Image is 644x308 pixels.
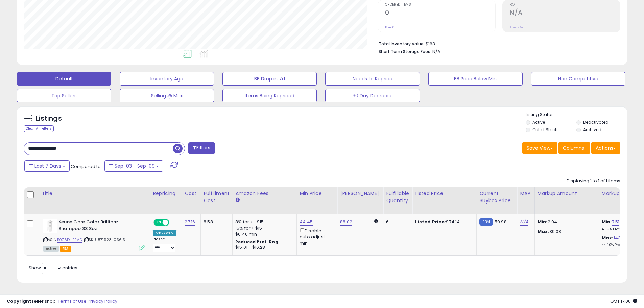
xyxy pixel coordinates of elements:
div: [PERSON_NAME] [340,190,380,197]
small: FBM [479,218,493,226]
div: Amazon Fees [235,190,294,197]
div: Min Price [300,190,334,197]
a: 88.02 [340,219,352,226]
a: N/A [520,219,528,226]
a: B076DHPRVD [57,237,82,243]
p: 2.04 [538,219,594,225]
div: seller snap | | [7,298,117,305]
div: $74.14 [415,219,471,225]
span: ON [154,220,163,226]
button: Sep-03 - Sep-09 [104,160,163,172]
b: Listed Price: [415,219,446,225]
div: 8.58 [204,219,227,225]
span: 2025-09-17 17:06 GMT [610,298,637,304]
button: Needs to Reprice [325,72,420,86]
div: Fulfillable Quantity [386,190,409,204]
div: Current Buybox Price [479,190,514,204]
div: Preset: [153,237,176,252]
b: Short Term Storage Fees: [379,49,431,54]
b: Max: [602,235,614,241]
div: 6 [386,219,407,225]
h2: 0 [385,9,495,18]
div: 8% for <= $15 [235,219,291,225]
img: 21qsSTOX43L._SL40_.jpg [43,219,57,233]
small: Prev: 0 [385,25,395,29]
button: Last 7 Days [24,160,70,172]
a: Privacy Policy [88,298,117,304]
span: Ordered Items [385,3,495,7]
span: Compared to: [71,163,102,170]
div: Listed Price [415,190,474,197]
button: BB Price Below Min [428,72,523,86]
div: Markup Amount [538,190,596,197]
b: Reduced Prof. Rng. [235,239,280,245]
b: Keune Care Color Brillianz Shampoo 33.8oz [58,219,141,233]
span: FBA [60,246,71,252]
span: | SKU: 8719281103615 [83,237,125,242]
small: Amazon Fees. [235,197,239,203]
button: Filters [188,142,215,154]
button: 30 Day Decrease [325,89,420,102]
strong: Min: [538,219,548,225]
b: Total Inventory Value: [379,41,425,47]
small: Prev: N/A [510,25,523,29]
div: Repricing [153,190,179,197]
div: Clear All Filters [24,125,54,132]
button: Save View [522,142,557,154]
a: Terms of Use [58,298,87,304]
div: $15.01 - $16.28 [235,245,291,251]
span: Sep-03 - Sep-09 [115,163,155,169]
div: ASIN: [43,219,145,251]
div: Title [42,190,147,197]
button: Inventory Age [120,72,214,86]
li: $163 [379,39,615,47]
p: 39.08 [538,229,594,235]
span: ROI [510,3,620,7]
button: Actions [591,142,620,154]
label: Deactivated [583,119,609,125]
button: BB Drop in 7d [222,72,317,86]
button: Columns [558,142,590,154]
span: Last 7 Days [34,163,61,169]
div: Displaying 1 to 1 of 1 items [567,178,620,184]
button: Selling @ Max [120,89,214,102]
span: Columns [563,145,584,151]
span: N/A [432,48,440,55]
a: 143.89 [614,235,627,241]
p: Listing States: [526,112,627,118]
h2: N/A [510,9,620,18]
strong: Max: [538,228,549,235]
h5: Listings [36,114,62,123]
a: 7.51 [612,219,620,226]
b: Min: [602,219,612,225]
button: Items Being Repriced [222,89,317,102]
div: 15% for > $15 [235,225,291,231]
button: Non Competitive [531,72,625,86]
button: Top Sellers [17,89,111,102]
div: MAP [520,190,531,197]
label: Out of Stock [532,127,557,133]
strong: Copyright [7,298,31,304]
div: $0.40 min [235,231,291,237]
span: 59.98 [495,219,507,225]
span: Show: entries [29,265,77,271]
label: Active [532,119,545,125]
div: Cost [185,190,198,197]
div: Fulfillment Cost [204,190,230,204]
a: 44.45 [300,219,313,226]
label: Archived [583,127,601,133]
span: OFF [168,220,179,226]
button: Default [17,72,111,86]
span: All listings currently available for purchase on Amazon [43,246,59,252]
div: Amazon AI [153,230,176,236]
a: 27.16 [185,219,195,226]
div: Disable auto adjust min [300,227,332,246]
